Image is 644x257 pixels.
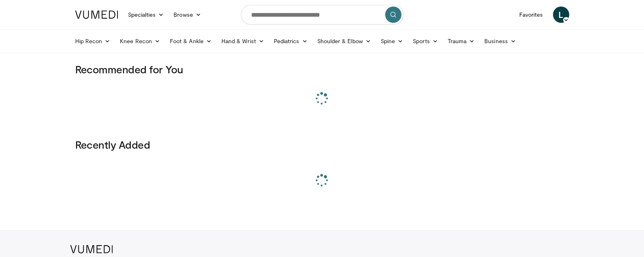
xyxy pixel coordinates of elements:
[70,33,115,49] a: Hip Recon
[123,7,169,23] a: Specialties
[269,33,312,49] a: Pediatrics
[217,33,269,49] a: Hand & Wrist
[115,33,165,49] a: Knee Recon
[75,63,569,76] h3: Recommended for You
[479,33,521,49] a: Business
[70,245,113,253] img: VuMedi Logo
[169,7,206,23] a: Browse
[241,5,403,24] input: Search topics, interventions
[312,33,376,49] a: Shoulder & Elbow
[165,33,217,49] a: Foot & Ankle
[408,33,443,49] a: Sports
[553,7,569,23] a: L
[75,11,118,19] img: VuMedi Logo
[443,33,480,49] a: Trauma
[75,138,569,151] h3: Recently Added
[376,33,408,49] a: Spine
[514,7,548,23] a: Favorites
